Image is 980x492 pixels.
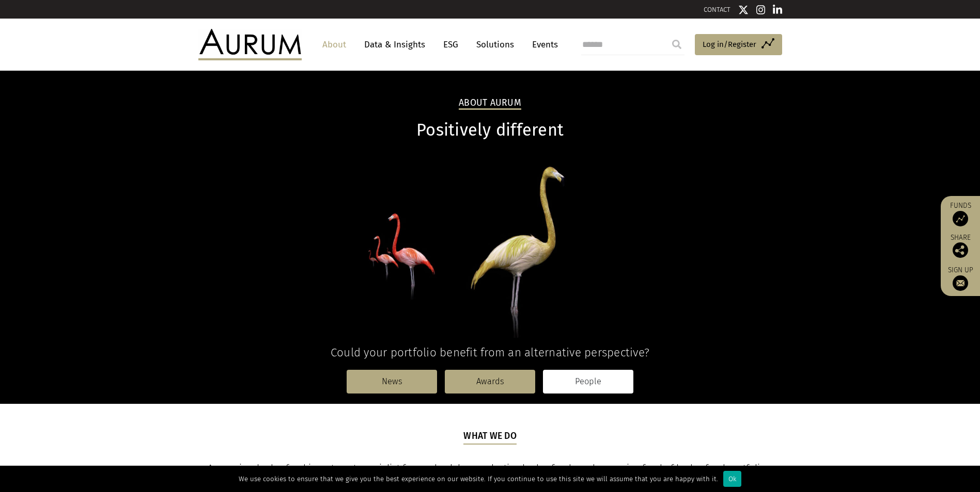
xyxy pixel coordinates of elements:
[438,35,463,54] a: ESG
[463,430,517,444] h5: What we do
[666,34,687,55] input: Submit
[347,370,437,393] a: News
[198,120,782,140] h1: Positively different
[445,370,535,393] a: Awards
[543,370,633,393] a: People
[703,38,756,51] span: Log in/Register
[704,6,730,13] a: CONTACT
[198,346,782,359] h4: Could your portfolio benefit from an alternative perspective?
[953,275,968,291] img: Sign up to our newsletter
[359,35,430,54] a: Data & Insights
[946,266,975,291] a: Sign up
[317,35,351,54] a: About
[723,471,741,487] div: Ok
[946,201,975,226] a: Funds
[953,211,968,226] img: Access Funds
[953,242,968,258] img: Share this post
[471,35,519,54] a: Solutions
[208,463,772,489] span: Aurum is a hedge fund investment specialist focused solely on selecting hedge funds and managing ...
[756,5,766,15] img: Instagram icon
[459,97,521,110] h2: About Aurum
[198,29,302,60] img: Aurum
[946,234,975,258] div: Share
[527,35,558,54] a: Events
[695,34,782,56] a: Log in/Register
[738,5,749,15] img: Twitter icon
[773,5,782,15] img: Linkedin icon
